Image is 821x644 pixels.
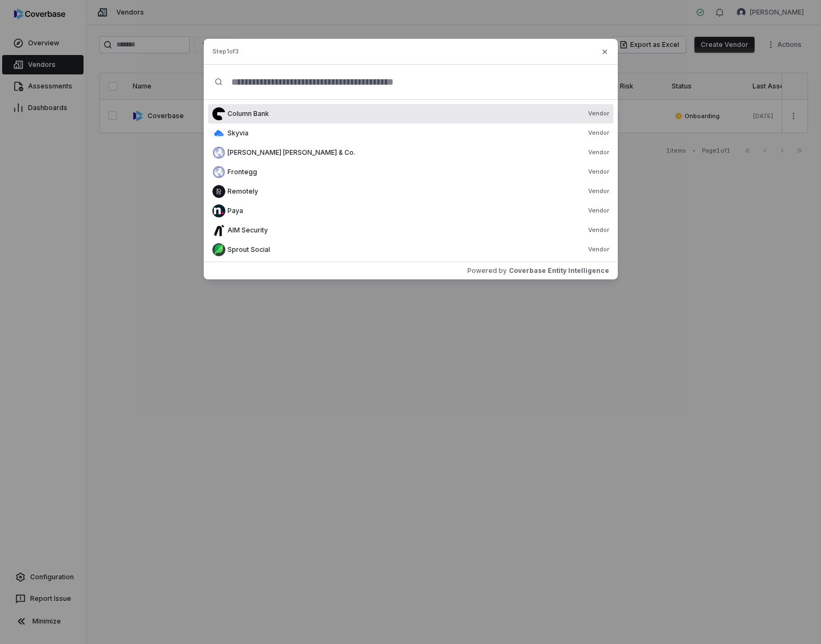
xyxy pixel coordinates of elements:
[588,207,609,215] span: Vendor
[212,166,225,179] img: faviconV2
[212,224,225,237] img: faviconV2
[227,207,243,215] span: Paya
[227,148,355,157] span: [PERSON_NAME] [PERSON_NAME] & Co.
[204,100,618,262] div: Suggestions
[212,107,225,120] img: faviconV2
[212,127,225,140] img: faviconV2
[509,266,609,275] span: Coverbase Entity Intelligence
[212,47,239,56] span: Step 1 of 3
[588,245,609,254] span: Vendor
[212,204,225,217] img: faviconV2
[588,148,609,157] span: Vendor
[227,245,270,254] span: Sprout Social
[588,168,609,176] span: Vendor
[588,129,609,138] span: Vendor
[588,109,609,118] span: Vendor
[227,129,249,138] span: Skyvia
[212,185,225,198] img: faviconV2
[588,187,609,196] span: Vendor
[212,146,225,159] img: faviconV2
[227,109,269,118] span: Column Bank
[227,187,258,196] span: Remotely
[227,226,268,235] span: AIM Security
[588,226,609,235] span: Vendor
[467,266,507,275] span: Powered by
[227,168,257,176] span: Frontegg
[212,243,225,256] img: faviconV2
